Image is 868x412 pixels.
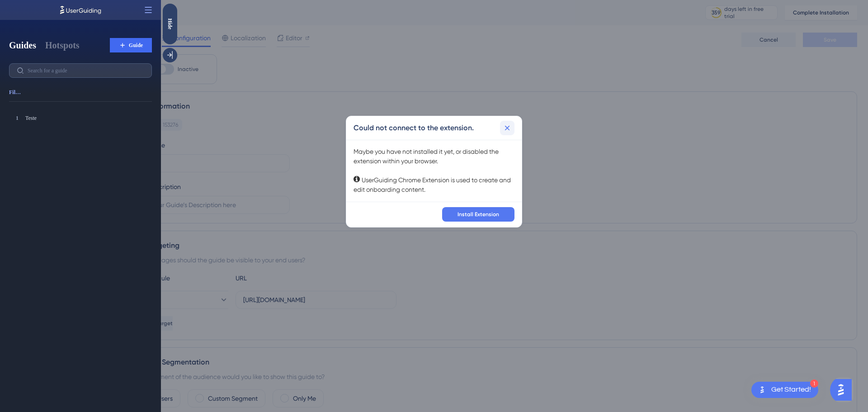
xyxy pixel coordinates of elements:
input: Search for a guide [28,67,144,74]
div: Open Get Started! checklist, remaining modules: 1 [751,382,818,398]
div: Teste [25,114,150,122]
h2: Could not connect to the extension. [354,123,474,133]
span: Install Extension [458,211,499,218]
div: Maybe you have not installed it yet, or disabled the extension within your browser. UserGuiding C... [354,147,514,194]
iframe: UserGuiding AI Assistant Launcher [830,376,857,403]
button: Guides [9,39,36,52]
div: Get Started! [771,385,811,395]
span: Guide [129,42,143,49]
div: 1 [13,114,22,123]
button: Hotspots [45,39,80,52]
span: Filter [9,89,22,96]
button: Filter [9,85,22,99]
img: launcher-image-alternative-text [757,384,768,395]
button: Guide [110,38,152,52]
div: 1 [810,379,818,388]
